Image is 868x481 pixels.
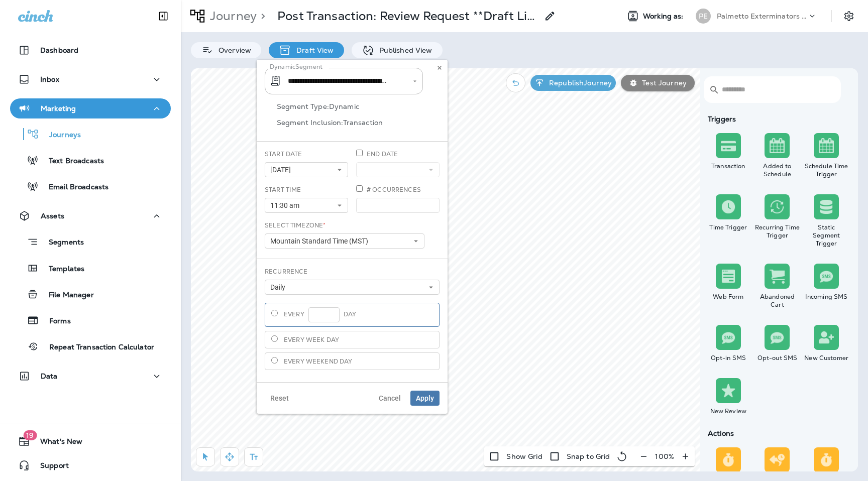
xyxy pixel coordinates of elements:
p: File Manager [39,291,94,300]
button: Reset [265,391,294,406]
input: # Occurrences [356,185,363,192]
p: Marketing [41,104,76,112]
label: Start Time [265,186,301,194]
p: Show Grid [506,452,542,460]
p: 100 % [655,452,674,460]
button: Cancel [373,391,406,406]
input: Everyday [271,310,278,316]
button: Forms [10,310,171,331]
button: File Manager [10,284,171,305]
button: [DATE] [265,162,348,177]
input: Every week day [271,335,278,342]
p: Republish Journey [545,79,612,87]
p: Test Journey [638,79,687,87]
button: Email Broadcasts [10,176,171,197]
p: Dashboard [40,46,78,54]
button: Repeat Transaction Calculator [10,336,171,357]
span: Cancel [379,395,401,402]
button: Assets [10,206,171,226]
button: Dashboard [10,40,171,60]
button: 19What's New [10,431,171,451]
span: Support [30,461,69,473]
button: Test Journey [621,75,695,91]
button: Segments [10,231,171,253]
button: Collapse Sidebar [149,6,177,26]
p: Dynamic Segment [270,63,322,71]
p: Forms [39,317,71,326]
button: Marketing [10,98,171,118]
button: Text Broadcasts [10,150,171,171]
span: 19 [23,430,37,440]
button: Apply [410,391,440,406]
span: Apply [416,395,434,402]
p: Templates [39,265,84,274]
p: Segments [39,238,84,248]
button: Data [10,366,171,386]
label: End Date [356,150,398,158]
p: Snap to Grid [567,452,610,460]
p: Segment Inclusion: Transaction [277,118,440,127]
input: End Date [356,150,363,156]
label: Start Date [265,150,302,158]
input: Every weekend day [271,357,278,364]
p: Segment Type: Dynamic [277,102,440,110]
label: Every day [265,303,440,327]
label: Select Timezone [265,221,325,229]
p: Inbox [40,75,59,83]
button: RepublishJourney [530,75,616,91]
button: Open [410,77,419,86]
input: Everyday [308,307,340,322]
button: Support [10,455,171,475]
p: Journeys [39,131,81,140]
p: Email Broadcasts [39,183,108,192]
p: Text Broadcasts [39,157,104,166]
span: [DATE] [270,166,295,174]
p: Data [41,372,58,380]
span: What's New [30,437,82,449]
span: 11:30 am [270,201,303,210]
button: Journeys [10,124,171,145]
span: Mountain Standard Time (MST) [270,237,372,246]
button: Inbox [10,69,171,89]
button: Templates [10,258,171,279]
label: Recurrence [265,268,307,276]
span: Daily [270,283,289,292]
button: 11:30 am [265,198,348,213]
p: Repeat Transaction Calculator [39,343,154,352]
span: Reset [270,395,289,402]
label: Every weekend day [265,352,440,370]
button: Mountain Standard Time (MST) [265,233,424,249]
label: # Occurrences [356,185,421,194]
label: Every week day [265,331,440,348]
p: Assets [41,212,64,220]
button: Daily [265,280,440,295]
